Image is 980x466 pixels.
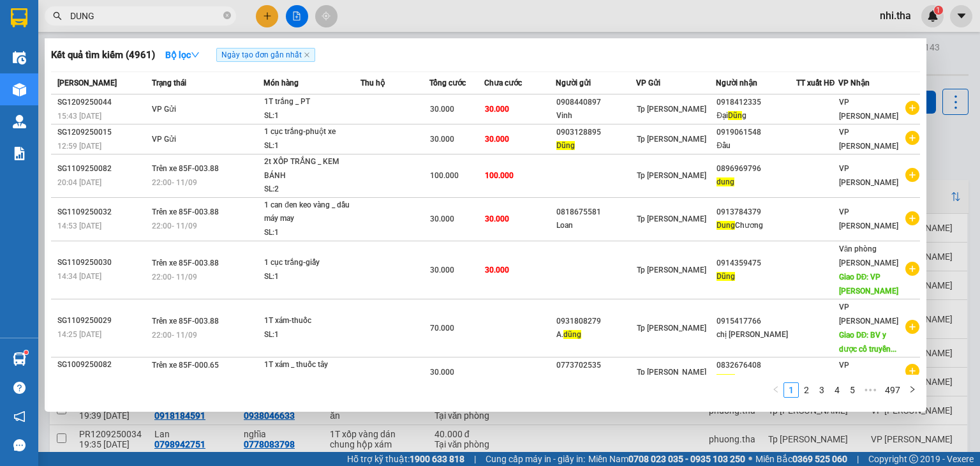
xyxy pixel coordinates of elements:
[430,324,454,333] span: 70.000
[768,382,783,398] li: Previous Page
[880,382,905,398] li: 497
[57,206,148,219] div: SG1109250032
[716,219,796,232] div: Chương
[556,315,635,328] div: 0931808279
[264,358,360,372] div: 1T xám _ thuốc tây
[845,382,860,398] li: 5
[716,126,796,139] div: 0919061548
[430,171,459,180] span: 100.000
[152,79,186,87] span: Trạng thái
[152,164,219,173] span: Trên xe 85F-003.88
[637,368,706,377] span: Tp [PERSON_NAME]
[264,139,360,153] div: SL: 1
[716,328,796,342] div: chị [PERSON_NAME]
[152,273,197,282] span: 22:00 - 11/09
[485,171,514,180] span: 100.000
[13,439,26,451] span: message
[716,359,796,372] div: 0832676408
[716,177,734,186] span: dung
[264,199,360,226] div: 1 can đen keo vàng _ dầu máy may
[13,352,26,366] img: warehouse-icon
[637,266,706,274] span: Tp [PERSON_NAME]
[815,383,829,397] a: 3
[556,219,635,232] div: Loan
[716,272,735,281] span: Dũng
[484,79,522,87] span: Chưa cước
[485,266,509,274] span: 30.000
[152,331,197,340] span: 22:00 - 11/09
[57,272,101,281] span: 14:34 [DATE]
[716,206,796,219] div: 0913784379
[905,101,919,115] span: plus-circle
[57,79,117,87] span: [PERSON_NAME]
[152,259,219,267] span: Trên xe 85F-003.88
[829,382,845,398] li: 4
[264,226,360,240] div: SL: 1
[264,328,360,342] div: SL: 1
[11,8,27,27] img: logo-vxr
[13,147,26,160] img: solution-icon
[839,98,898,121] span: VP [PERSON_NAME]
[905,131,919,145] span: plus-circle
[430,266,454,274] span: 30.000
[637,105,706,114] span: Tp [PERSON_NAME]
[216,48,315,62] span: Ngày tạo đơn gần nhất
[57,330,101,339] span: 14:25 [DATE]
[57,162,148,176] div: SG1109250082
[152,105,176,114] span: VP Gửi
[430,368,454,377] span: 30.000
[264,125,360,139] div: 1 cục trắng-phuột xe
[839,361,898,384] span: VP [PERSON_NAME]
[485,105,509,114] span: 30.000
[637,171,706,180] span: Tp [PERSON_NAME]
[223,11,231,19] span: close-circle
[556,206,635,219] div: 0818675581
[57,142,101,151] span: 12:59 [DATE]
[716,374,735,383] span: Dũng
[909,386,916,393] span: right
[556,79,591,87] span: Người gửi
[799,383,813,397] a: 2
[264,256,360,270] div: 1 cục trắng-giấy
[57,96,148,109] div: SG1209250044
[152,361,219,370] span: Trên xe 85F-000.65
[905,364,919,378] span: plus-circle
[191,50,200,59] span: down
[152,135,176,144] span: VP Gửi
[636,79,660,87] span: VP Gửi
[430,135,454,144] span: 30.000
[563,330,581,339] span: dũng
[264,183,360,197] div: SL: 2
[152,178,197,187] span: 22:00 - 11/09
[716,109,796,123] div: Đại g
[57,374,101,383] span: 19:16 [DATE]
[485,135,509,144] span: 30.000
[839,164,898,187] span: VP [PERSON_NAME]
[637,324,706,333] span: Tp [PERSON_NAME]
[637,135,706,144] span: Tp [PERSON_NAME]
[839,303,898,326] span: VP [PERSON_NAME]
[768,382,783,398] button: left
[264,155,360,183] div: 2t XỐP TRẮNG _ KEM BÁNH
[24,350,28,354] sup: 1
[728,111,742,120] span: Dũn
[429,79,466,87] span: Tổng cước
[13,410,26,423] span: notification
[485,214,509,223] span: 30.000
[152,222,197,230] span: 22:00 - 11/09
[57,178,101,187] span: 20:04 [DATE]
[13,51,26,64] img: warehouse-icon
[556,328,635,342] div: A.
[264,95,360,109] div: 1T trắng _ PT
[839,128,898,151] span: VP [PERSON_NAME]
[838,79,870,87] span: VP Nhận
[57,256,148,269] div: SG1109250030
[264,372,360,386] div: SL: 1
[814,382,829,398] li: 3
[430,214,454,223] span: 30.000
[845,383,859,397] a: 5
[264,79,299,87] span: Món hàng
[839,244,898,267] span: Văn phòng [PERSON_NAME]
[13,83,26,96] img: warehouse-icon
[57,126,148,139] div: SG1209250015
